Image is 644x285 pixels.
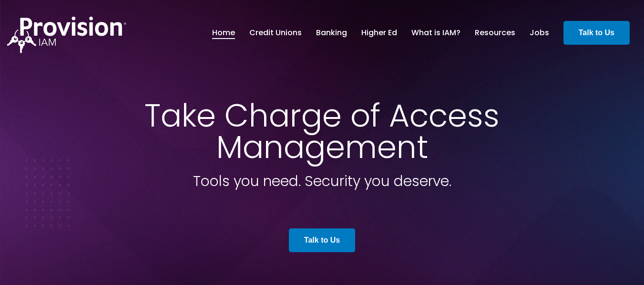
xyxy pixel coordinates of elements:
[475,25,515,41] a: Resources
[249,25,302,41] a: Credit Unions
[7,17,126,53] img: ProvisionIAM-Logo-White
[193,171,451,191] span: Tools you need. Security you deserve.
[144,94,500,169] span: Take Charge of Access Management
[304,236,340,244] strong: Talk to Us
[563,21,630,45] a: Talk to Us
[316,25,347,41] a: Banking
[289,228,355,252] a: Talk to Us
[579,29,614,37] strong: Talk to Us
[411,25,460,41] a: What is IAM?
[205,18,556,48] nav: menu
[530,25,549,41] a: Jobs
[212,25,235,41] a: Home
[361,25,397,41] a: Higher Ed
